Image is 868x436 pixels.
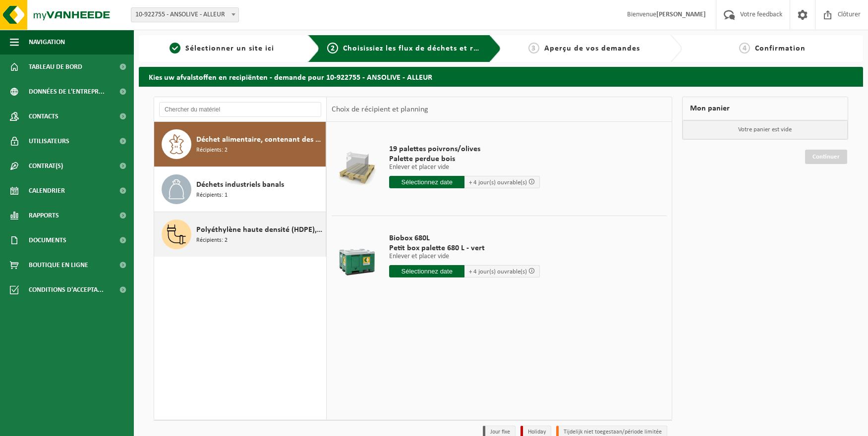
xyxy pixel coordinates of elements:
input: Sélectionnez date [389,176,464,188]
span: Palette perdue bois [389,154,540,164]
span: 4 [739,43,750,54]
span: Données de l'entrepr... [29,79,105,104]
span: Rapports [29,203,59,228]
span: Calendrier [29,178,65,203]
span: Polyéthylène haute densité (HDPE), bidons et fûts, volume > 2litres, coloré [196,224,323,236]
span: Confirmation [755,45,806,53]
span: Documents [29,228,66,253]
span: Boutique en ligne [29,253,88,277]
span: + 4 jour(s) ouvrable(s) [469,179,527,186]
span: Conditions d'accepta... [29,277,104,302]
span: Sélectionner un site ici [185,45,274,53]
a: 1Sélectionner un site ici [144,43,300,54]
p: Votre panier est vide [683,120,848,139]
span: Aperçu de vos demandes [544,45,640,53]
span: Biobox 680L [389,233,540,243]
span: Déchets industriels banals [196,179,284,191]
span: 1 [170,43,180,54]
span: Déchet alimentaire, contenant des produits d'origine animale, emballage mélangé (sans verre), cat 3 [196,134,323,146]
div: Choix de récipient et planning [327,97,433,122]
p: Enlever et placer vide [389,164,540,171]
span: Contrat(s) [29,154,63,178]
span: Récipients: 1 [196,191,228,200]
span: Utilisateurs [29,129,69,154]
span: Contacts [29,104,58,129]
span: 2 [327,43,338,54]
span: Tableau de bord [29,54,82,79]
strong: [PERSON_NAME] [656,11,706,18]
span: 10-922755 - ANSOLIVE - ALLEUR [131,8,238,22]
div: Mon panier [682,97,848,120]
span: Navigation [29,30,65,54]
p: Enlever et placer vide [389,253,540,260]
span: 19 palettes poivrons/olives [389,144,540,154]
span: Petit box palette 680 L - vert [389,243,540,253]
span: Récipients: 2 [196,236,228,245]
button: Polyéthylène haute densité (HDPE), bidons et fûts, volume > 2litres, coloré Récipients: 2 [154,212,326,257]
button: Déchet alimentaire, contenant des produits d'origine animale, emballage mélangé (sans verre), cat... [154,122,326,167]
input: Sélectionnez date [389,265,464,277]
button: Déchets industriels banals Récipients: 1 [154,167,326,212]
span: 10-922755 - ANSOLIVE - ALLEUR [131,7,239,22]
span: Choisissiez les flux de déchets et récipients [343,45,508,53]
span: 3 [528,43,539,54]
h2: Kies uw afvalstoffen en recipiënten - demande pour 10-922755 - ANSOLIVE - ALLEUR [139,67,863,86]
a: Continuer [805,150,847,164]
input: Chercher du matériel [159,102,321,117]
span: + 4 jour(s) ouvrable(s) [469,269,527,275]
span: Récipients: 2 [196,146,228,155]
